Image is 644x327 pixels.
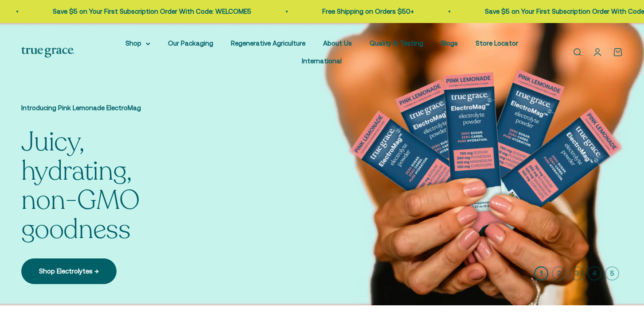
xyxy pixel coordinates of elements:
[570,266,584,281] button: 3
[370,39,423,47] a: Quality & Testing
[476,39,518,47] a: Store Locator
[21,103,199,113] p: Introducing Pink Lemonade ElectroMag
[52,6,250,17] p: Save $5 on Your First Subscription Order With Code: WELCOME5
[302,57,342,65] a: International
[21,153,199,248] split-lines: Juicy, hydrating, non-GMO goodness
[321,8,413,15] a: Free Shipping on Orders $50+
[168,39,213,47] a: Our Packaging
[231,39,305,47] a: Regenerative Agriculture
[21,258,117,284] a: Shop Electrolytes →
[605,266,619,281] button: 5
[323,39,352,47] a: About Us
[125,38,150,49] summary: Shop
[552,266,566,281] button: 2
[587,266,601,281] button: 4
[441,39,458,47] a: Blogs
[534,266,548,281] button: 1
